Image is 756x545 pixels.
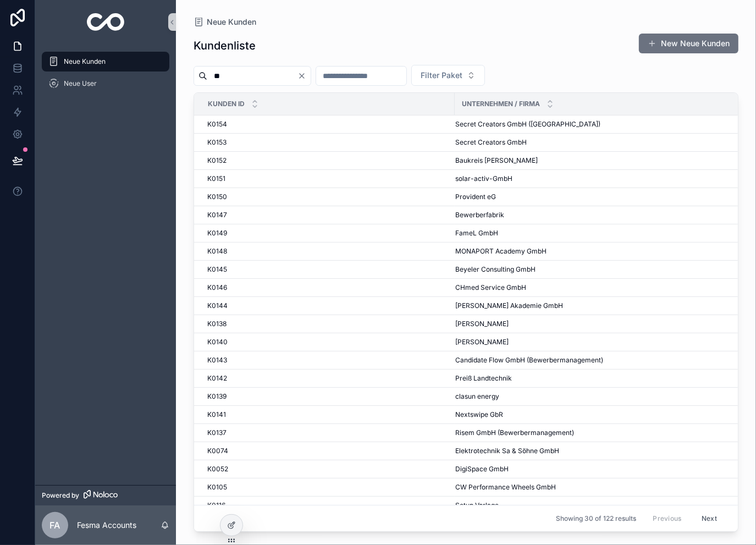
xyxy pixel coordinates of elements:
span: K0151 [207,174,225,183]
span: K0141 [207,410,226,419]
button: Select Button [411,65,485,86]
span: Risem GmbH (Bewerbermanagement) [455,428,574,437]
a: K0143 [207,356,448,365]
a: Baukreis [PERSON_NAME] [455,156,742,165]
span: K0148 [207,247,227,256]
span: K0146 [207,283,227,292]
a: Provident eG [455,192,742,201]
a: [PERSON_NAME] Akademie GmbH [455,301,742,310]
span: K0153 [207,138,227,147]
a: Candidate Flow GmbH (Bewerbermanagement) [455,356,742,365]
a: Secret Creators GmbH [455,138,742,147]
a: Powered by [35,485,176,505]
a: K0146 [207,283,448,292]
a: clasun energy [455,392,742,401]
img: App logo [87,13,125,31]
span: K0150 [207,192,227,201]
span: Elektrotechnik Sa & Söhne GmbH [455,447,559,455]
span: K0116 [207,501,225,510]
button: New Neue Kunden [639,34,738,53]
span: K0143 [207,356,227,365]
a: K0149 [207,229,448,238]
span: K0052 [207,465,228,474]
span: K0142 [207,374,227,383]
a: K0154 [207,120,448,129]
span: Showing 30 of 122 results [556,514,636,523]
a: K0151 [207,174,448,183]
span: Kunden ID [208,100,245,108]
span: [PERSON_NAME] [455,338,509,346]
a: K0153 [207,138,448,147]
a: K0152 [207,156,448,165]
span: Unternehmen / Firma [462,100,540,108]
span: Neue Kunden [64,57,106,66]
span: K0154 [207,120,227,129]
a: K0144 [207,301,448,310]
a: CHmed Service GmbH [455,283,742,292]
span: CW Performance Wheels GmbH [455,483,556,492]
a: Nextswipe GbR [455,410,742,419]
span: K0149 [207,229,227,238]
a: K0105 [207,483,448,492]
a: Risem GmbH (Bewerbermanagement) [455,428,742,437]
span: DigiSpace GmbH [455,465,509,474]
a: Secret Creators GmbH ([GEOGRAPHIC_DATA]) [455,120,742,129]
a: K0138 [207,320,448,328]
h1: Kundenliste [194,38,256,53]
a: [PERSON_NAME] [455,320,742,328]
span: K0152 [207,156,227,165]
span: Preiß Landtechnik [455,374,512,383]
a: Bewerberfabrik [455,211,742,219]
a: CW Performance Wheels GmbH [455,483,742,492]
a: Beyeler Consulting GmbH [455,265,742,274]
span: K0140 [207,338,228,346]
span: K0145 [207,265,227,274]
a: K0150 [207,192,448,201]
span: [PERSON_NAME] [455,320,509,328]
span: FameL GmbH [455,229,498,238]
a: K0116 [207,501,448,510]
a: K0140 [207,338,448,346]
a: MONAPORT Academy GmbH [455,247,742,256]
a: FameL GmbH [455,229,742,238]
span: K0137 [207,428,227,437]
a: solar-activ-GmbH [455,174,742,183]
p: Fesma Accounts [77,520,136,531]
span: [PERSON_NAME] Akademie GmbH [455,301,563,310]
span: K0074 [207,447,228,455]
span: Baukreis [PERSON_NAME] [455,156,538,165]
a: K0145 [207,265,448,274]
a: K0052 [207,465,448,474]
span: solar-activ-GmbH [455,174,512,183]
a: K0141 [207,410,448,419]
a: DigiSpace GmbH [455,465,742,474]
span: Provident eG [455,192,496,201]
a: [PERSON_NAME] [455,338,742,346]
span: Neue User [64,79,97,88]
a: K0074 [207,447,448,455]
a: K0142 [207,374,448,383]
a: Neue Kunden [194,16,256,27]
a: Preiß Landtechnik [455,374,742,383]
span: clasun energy [455,392,499,401]
span: Neue Kunden [207,16,256,27]
a: Neue User [42,74,169,93]
span: K0138 [207,320,227,328]
a: K0137 [207,428,448,437]
span: MONAPORT Academy GmbH [455,247,547,256]
span: Bewerberfabrik [455,211,504,219]
span: K0105 [207,483,227,492]
a: Neue Kunden [42,52,169,71]
button: Next [694,510,725,527]
span: K0139 [207,392,227,401]
a: K0148 [207,247,448,256]
span: Setup Vorlage [455,501,499,510]
a: K0147 [207,211,448,219]
span: Candidate Flow GmbH (Bewerbermanagement) [455,356,603,365]
a: Elektrotechnik Sa & Söhne GmbH [455,447,742,455]
button: Clear [297,71,311,80]
span: Nextswipe GbR [455,410,503,419]
span: Filter Paket [421,70,462,81]
span: K0144 [207,301,228,310]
